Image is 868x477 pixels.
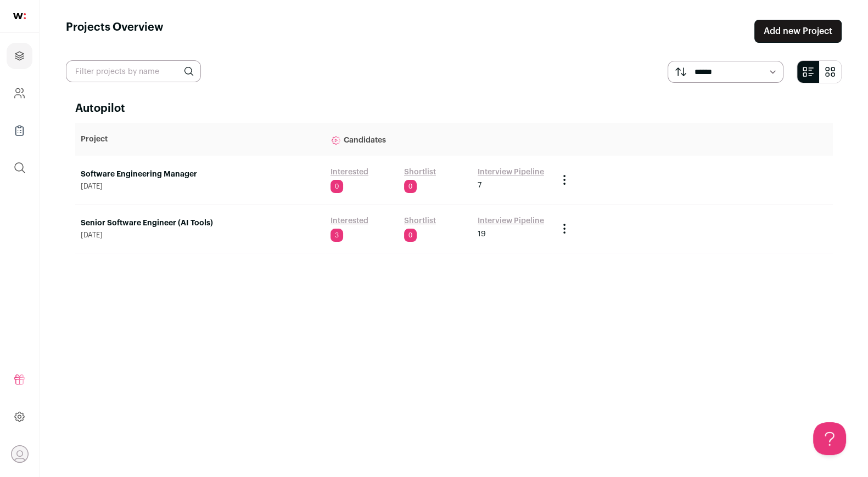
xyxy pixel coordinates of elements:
p: Project [81,134,320,145]
button: Project Actions [558,173,571,186]
img: wellfound-shorthand-0d5821cbd27db2630d0214b213865d53afaa358527fdda9d0ea32b1df1b89c2c.svg [13,13,26,19]
a: Interview Pipeline [478,167,544,178]
a: Interested [331,167,368,178]
span: 19 [478,229,486,240]
a: Shortlist [404,215,436,226]
span: 0 [404,180,417,193]
input: Filter projects by name [66,60,201,82]
span: 7 [478,180,481,191]
button: Open dropdown [11,445,29,463]
button: Project Actions [558,222,571,235]
a: Interview Pipeline [478,215,544,226]
h1: Projects Overview [66,20,164,43]
a: Company and ATS Settings [7,80,32,106]
a: Interested [331,215,368,226]
a: Software Engineering Manager [81,169,320,180]
h2: Autopilot [75,101,833,116]
span: 3 [331,229,343,242]
span: 0 [331,180,343,193]
p: Candidates [331,128,547,150]
span: [DATE] [81,231,320,240]
span: 0 [404,229,417,242]
a: Company Lists [7,117,32,144]
iframe: Toggle Customer Support [813,422,846,455]
a: Senior Software Engineer (AI Tools) [81,218,320,229]
a: Add new Project [754,20,842,43]
a: Projects [7,43,32,69]
span: [DATE] [81,182,320,191]
a: Shortlist [404,167,436,178]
